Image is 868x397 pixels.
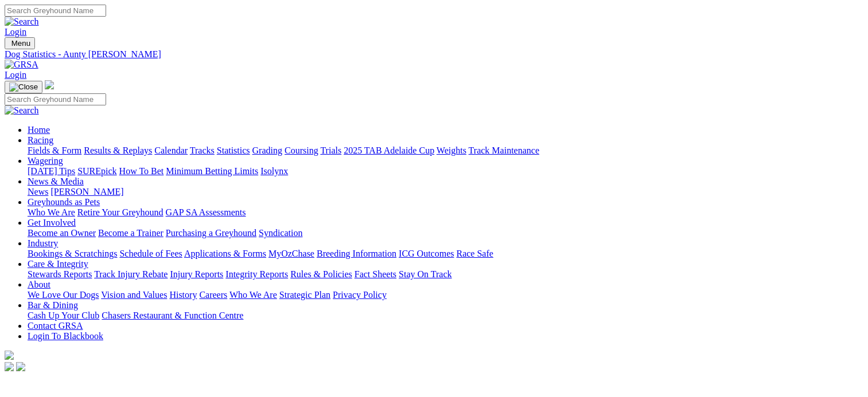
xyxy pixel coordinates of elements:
[5,105,39,116] img: Search
[5,93,106,105] input: Search
[259,228,302,238] a: Syndication
[28,310,863,321] div: Bar & Dining
[166,166,258,176] a: Minimum Betting Limits
[28,321,83,331] a: Contact GRSA
[28,269,92,279] a: Stewards Reports
[28,259,88,269] a: Care & Integrity
[5,17,39,27] img: Search
[285,146,318,155] a: Coursing
[16,362,25,371] img: twitter.svg
[268,249,314,258] a: MyOzChase
[5,60,38,70] img: GRSA
[279,290,330,300] a: Strategic Plan
[437,146,466,155] a: Weights
[5,27,26,37] a: Login
[290,269,352,279] a: Rules & Policies
[166,207,246,217] a: GAP SA Assessments
[28,125,50,135] a: Home
[28,218,76,227] a: Get Involved
[28,166,75,176] a: [DATE] Tips
[320,146,341,155] a: Trials
[28,249,863,259] div: Industry
[28,187,863,197] div: News & Media
[84,146,152,155] a: Results & Replays
[166,228,256,238] a: Purchasing a Greyhound
[101,290,167,300] a: Vision and Values
[260,166,288,176] a: Isolynx
[5,81,42,93] button: Toggle navigation
[28,197,100,207] a: Greyhounds as Pets
[28,269,863,280] div: Care & Integrity
[28,228,863,238] div: Get Involved
[229,290,277,300] a: Who We Are
[217,146,250,155] a: Statistics
[28,290,99,300] a: We Love Our Dogs
[28,207,75,217] a: Who We Are
[28,290,863,300] div: About
[28,166,863,176] div: Wagering
[199,290,227,300] a: Careers
[28,280,50,289] a: About
[469,146,539,155] a: Track Maintenance
[5,351,14,360] img: logo-grsa-white.png
[170,269,223,279] a: Injury Reports
[317,249,396,258] a: Breeding Information
[77,207,164,217] a: Retire Your Greyhound
[119,166,164,176] a: How To Bet
[50,187,123,196] a: [PERSON_NAME]
[344,146,434,155] a: 2025 TAB Adelaide Cup
[11,39,30,48] span: Menu
[28,135,53,145] a: Racing
[5,70,26,80] a: Login
[355,269,396,279] a: Fact Sheets
[94,269,168,279] a: Track Injury Rebate
[154,146,188,155] a: Calendar
[399,249,454,258] a: ICG Outcomes
[28,176,84,186] a: News & Media
[184,249,266,258] a: Applications & Forms
[28,300,78,310] a: Bar & Dining
[28,228,96,238] a: Become an Owner
[102,310,243,320] a: Chasers Restaurant & Function Centre
[28,146,863,156] div: Racing
[28,310,99,320] a: Cash Up Your Club
[28,249,117,258] a: Bookings & Scratchings
[5,5,106,17] input: Search
[333,290,387,300] a: Privacy Policy
[28,187,48,196] a: News
[28,156,63,166] a: Wagering
[45,80,54,89] img: logo-grsa-white.png
[399,269,451,279] a: Stay On Track
[5,362,14,371] img: facebook.svg
[169,290,197,300] a: History
[119,249,182,258] a: Schedule of Fees
[190,146,215,155] a: Tracks
[28,238,58,248] a: Industry
[98,228,164,238] a: Become a Trainer
[456,249,493,258] a: Race Safe
[28,207,863,218] div: Greyhounds as Pets
[77,166,116,176] a: SUREpick
[9,82,38,92] img: Close
[28,331,103,341] a: Login To Blackbook
[5,49,863,60] a: Dog Statistics - Aunty [PERSON_NAME]
[5,37,35,49] button: Toggle navigation
[225,269,288,279] a: Integrity Reports
[252,146,282,155] a: Grading
[28,146,81,155] a: Fields & Form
